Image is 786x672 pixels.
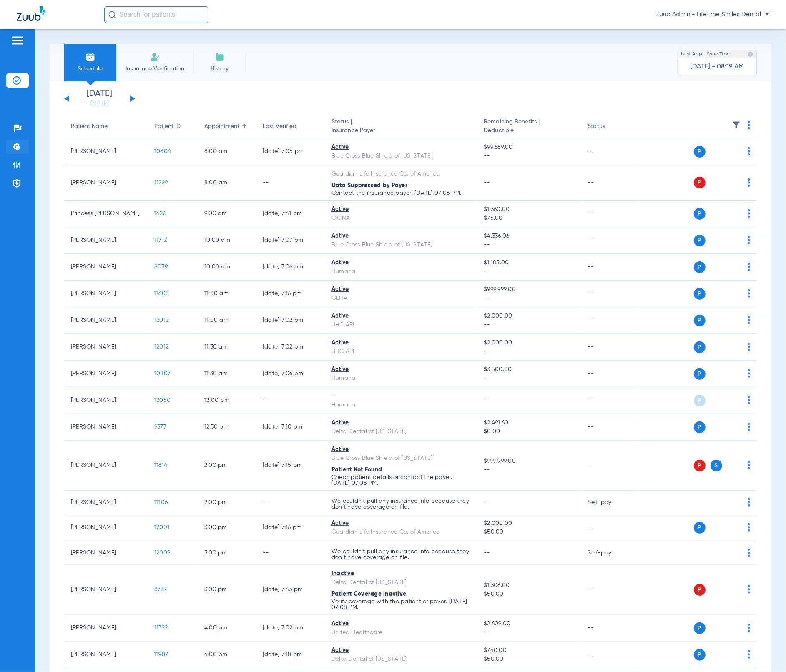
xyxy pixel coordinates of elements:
[748,624,750,632] img: group-dot-blue.svg
[331,152,470,160] div: Blue Cross Blue Shield of [US_STATE]
[331,214,470,223] div: CIGNA
[331,267,470,276] div: Humana
[694,288,706,300] span: P
[331,628,470,637] div: United Healthcare
[256,491,325,514] td: --
[256,361,325,387] td: [DATE] 7:06 PM
[154,291,169,296] span: 11608
[154,462,167,468] span: 11614
[694,522,706,534] span: P
[64,361,148,387] td: [PERSON_NAME]
[484,232,574,241] span: $4,336.06
[198,642,256,668] td: 4:00 PM
[154,424,166,430] span: 9377
[484,312,574,321] span: $2,000.00
[484,143,574,152] span: $99,669.00
[154,264,168,270] span: 8039
[256,514,325,541] td: [DATE] 7:16 PM
[198,201,256,227] td: 9:00 AM
[331,619,470,628] div: Active
[748,263,750,271] img: group-dot-blue.svg
[694,261,706,273] span: P
[154,524,169,530] span: 12001
[150,52,160,62] img: Manual Insurance Verification
[694,208,706,220] span: P
[256,541,325,565] td: --
[581,201,638,227] td: --
[331,339,470,347] div: Active
[484,590,574,599] span: $50.00
[71,122,108,131] div: Patient Name
[64,334,148,361] td: [PERSON_NAME]
[154,550,170,556] span: 12009
[581,361,638,387] td: --
[154,317,168,323] span: 12012
[331,294,470,303] div: GEHA
[748,316,750,324] img: group-dot-blue.svg
[331,467,382,473] span: Patient Not Found
[331,312,470,321] div: Active
[694,649,706,661] span: P
[748,209,750,218] img: group-dot-blue.svg
[331,549,470,560] p: We couldn’t pull any insurance info because they don’t have coverage on file.
[198,414,256,441] td: 12:30 PM
[256,387,325,414] td: --
[256,281,325,307] td: [DATE] 7:16 PM
[477,115,581,138] th: Remaining Benefits |
[154,211,166,216] span: 1426
[484,152,574,160] span: --
[154,122,191,131] div: Patient ID
[484,457,574,466] span: $999,999.00
[263,122,318,131] div: Last Verified
[256,165,325,201] td: --
[484,180,490,186] span: --
[581,138,638,165] td: --
[204,122,249,131] div: Appointment
[256,227,325,254] td: [DATE] 7:07 PM
[581,165,638,201] td: --
[64,541,148,565] td: [PERSON_NAME]
[484,258,574,267] span: $1,185.00
[484,581,574,590] span: $1,306.00
[581,334,638,361] td: --
[581,615,638,642] td: --
[198,361,256,387] td: 11:30 AM
[748,121,750,129] img: group-dot-blue.svg
[484,427,574,436] span: $0.00
[581,491,638,514] td: Self-pay
[64,138,148,165] td: [PERSON_NAME]
[331,285,470,294] div: Active
[64,227,148,254] td: [PERSON_NAME]
[691,63,744,71] span: [DATE] - 08:19 AM
[154,148,171,154] span: 10804
[748,498,750,507] img: group-dot-blue.svg
[331,445,470,454] div: Active
[748,650,750,659] img: group-dot-blue.svg
[748,147,750,155] img: group-dot-blue.svg
[331,205,470,214] div: Active
[331,474,470,486] p: Check patient details or contact the payer. [DATE] 07:05 PM.
[104,6,208,23] input: Search for patients
[331,578,470,587] div: Delta Dental of [US_STATE]
[154,625,168,631] span: 11322
[331,519,470,528] div: Active
[581,514,638,541] td: --
[256,201,325,227] td: [DATE] 7:41 PM
[198,227,256,254] td: 10:00 AM
[581,307,638,334] td: --
[75,90,125,108] li: [DATE]
[64,514,148,541] td: [PERSON_NAME]
[204,122,239,131] div: Appointment
[198,615,256,642] td: 4:00 PM
[198,281,256,307] td: 11:00 AM
[64,281,148,307] td: [PERSON_NAME]
[64,307,148,334] td: [PERSON_NAME]
[484,499,490,505] span: --
[484,550,490,556] span: --
[154,122,181,131] div: Patient ID
[331,143,470,152] div: Active
[748,369,750,378] img: group-dot-blue.svg
[331,232,470,241] div: Active
[64,491,148,514] td: [PERSON_NAME]
[331,591,406,597] span: Patient Coverage Inactive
